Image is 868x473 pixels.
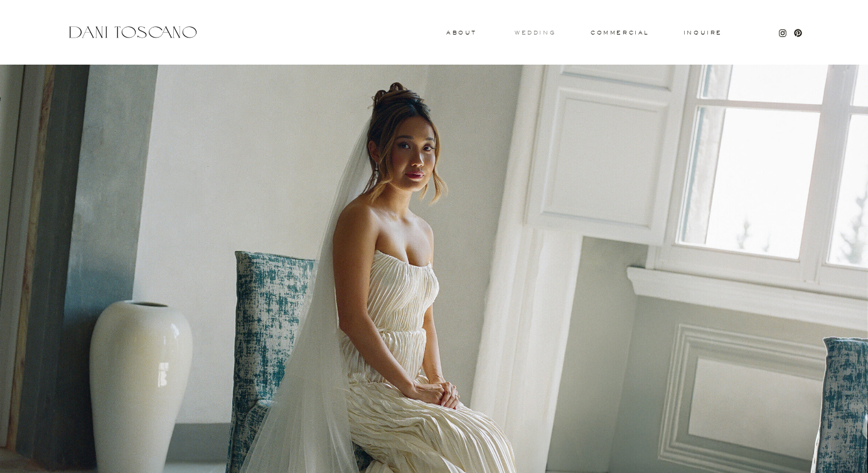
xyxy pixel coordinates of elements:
a: commercial [591,30,648,35]
a: Inquire [683,30,723,36]
a: About [446,30,474,35]
a: wedding [515,30,555,35]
